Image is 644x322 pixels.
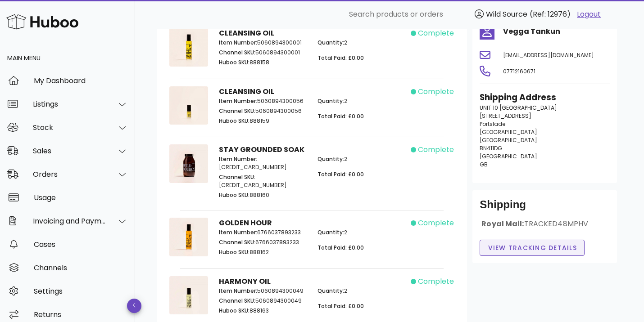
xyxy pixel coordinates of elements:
div: Orders [33,170,106,179]
span: Huboo SKU: [219,307,249,314]
p: 2 [317,97,405,105]
span: Channel SKU: [219,238,255,246]
span: GB [480,161,488,168]
span: Huboo SKU: [219,58,249,66]
span: Channel SKU: [219,297,255,304]
a: Logout [577,9,601,20]
p: 5060894300049 [219,287,307,295]
p: 5060894300056 [219,97,307,105]
p: 2 [317,39,405,47]
span: [GEOGRAPHIC_DATA] [480,152,537,160]
span: [GEOGRAPHIC_DATA] [480,128,537,136]
strong: STAY GROUNDED SOAK [219,144,304,155]
span: Huboo SKU: [219,191,249,199]
span: [GEOGRAPHIC_DATA] [480,136,537,144]
span: Total Paid: £0.00 [317,54,364,62]
img: Product Image [169,276,208,315]
span: [EMAIL_ADDRESS][DOMAIN_NAME] [503,51,594,59]
span: 07712160671 [503,67,535,75]
img: Product Image [169,218,208,256]
span: Wild Source [486,9,527,19]
span: BN411DG [480,144,502,152]
span: Quantity: [317,39,344,46]
div: Invoicing and Payments [33,217,106,225]
span: complete [418,276,454,287]
span: UNIT 10 [GEOGRAPHIC_DATA] [480,104,557,112]
span: complete [418,218,454,228]
strong: GOLDEN HOUR [219,218,272,228]
p: 5060894300001 [219,49,307,57]
span: [STREET_ADDRESS] [480,112,531,120]
img: Product Image [169,86,208,125]
span: complete [418,86,454,97]
p: 888163 [219,307,307,315]
p: 888158 [219,58,307,67]
p: 2 [317,228,405,237]
p: 6766037893233 [219,228,307,237]
p: 888162 [219,248,307,256]
div: Listings [33,100,106,108]
span: Channel SKU: [219,107,255,115]
p: 5060894300056 [219,107,307,115]
span: Total Paid: £0.00 [317,302,364,310]
span: Total Paid: £0.00 [317,170,364,178]
span: TRACKED48MPHV [524,219,589,229]
img: Product Image [169,28,208,67]
span: Channel SKU: [219,173,255,181]
p: 2 [317,155,405,163]
p: 6766037893233 [219,238,307,246]
button: View Tracking details [480,240,585,256]
div: My Dashboard [34,76,128,85]
span: View Tracking details [487,243,577,253]
span: Item Number: [219,155,257,163]
span: Total Paid: £0.00 [317,244,364,251]
span: Quantity: [317,97,344,105]
strong: HARMONY OIL [219,276,271,286]
div: Sales [33,147,106,155]
span: Quantity: [317,287,344,295]
span: complete [418,28,454,39]
span: Item Number: [219,287,257,295]
span: Item Number: [219,39,257,46]
span: Huboo SKU: [219,248,249,256]
span: Channel SKU: [219,49,255,56]
h3: Shipping Address [480,91,610,104]
h4: Vegga Tankun [503,26,610,37]
p: 888159 [219,117,307,125]
div: Channels [34,264,128,272]
strong: CLEANSING OIL [219,86,274,97]
div: Settings [34,287,128,295]
span: Item Number: [219,228,257,236]
span: (Ref: 12976) [530,9,571,19]
p: [CREDIT_CARD_NUMBER] [219,173,307,189]
p: [CREDIT_CARD_NUMBER] [219,155,307,171]
p: 5060894300049 [219,297,307,305]
div: Usage [34,193,128,202]
span: Quantity: [317,155,344,163]
img: Product Image [169,144,208,183]
span: Huboo SKU: [219,117,249,125]
span: Portslade [480,120,505,128]
p: 5060894300001 [219,39,307,47]
div: Returns [34,310,128,319]
div: Cases [34,240,128,249]
p: 888160 [219,191,307,199]
span: Total Paid: £0.00 [317,112,364,120]
span: Item Number: [219,97,257,105]
img: Huboo Logo [6,12,78,31]
p: 2 [317,287,405,295]
div: Stock [33,123,106,132]
div: Royal Mail: [480,219,610,236]
span: complete [418,144,454,155]
div: Shipping [480,197,610,219]
span: Quantity: [317,228,344,236]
